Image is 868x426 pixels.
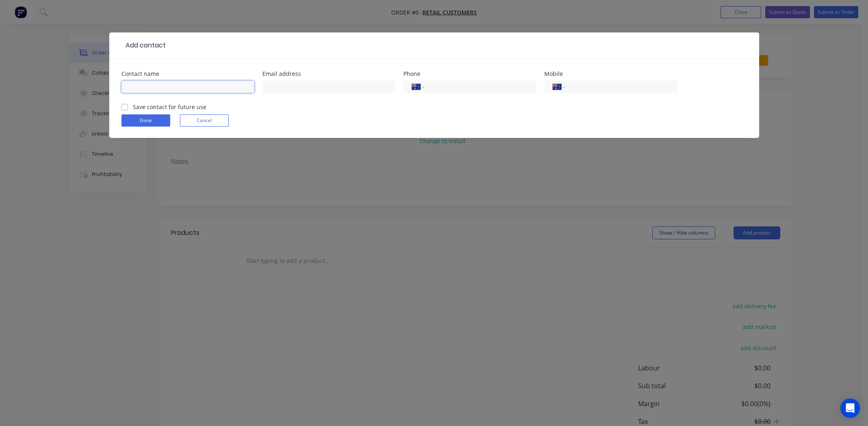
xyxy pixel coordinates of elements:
[403,71,536,77] div: Phone
[121,71,254,77] div: Contact name
[121,114,170,127] button: Done
[840,398,860,418] div: Open Intercom Messenger
[544,71,677,77] div: Mobile
[180,114,229,127] button: Cancel
[121,41,166,50] div: Add contact
[262,71,395,77] div: Email address
[133,103,206,111] label: Save contact for future use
